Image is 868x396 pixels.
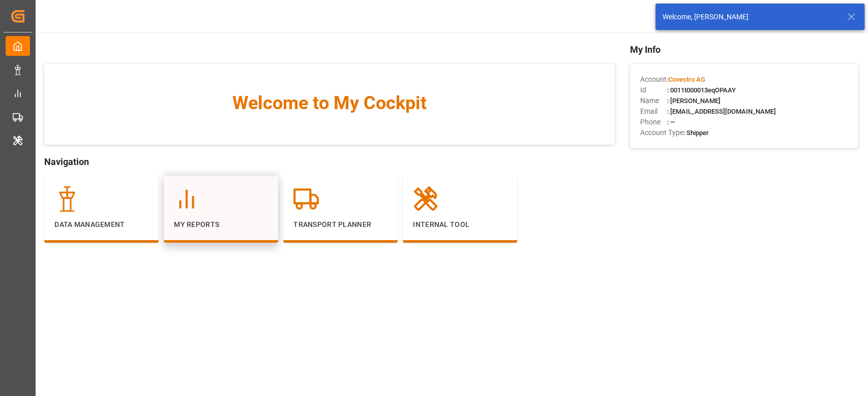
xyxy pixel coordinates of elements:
div: Welcome, [PERSON_NAME] [663,12,837,22]
span: My Info [630,43,858,56]
span: Phone [640,117,667,127]
span: Account Type [640,127,683,138]
p: Internal Tool [413,219,507,230]
span: Welcome to My Cockpit [65,89,594,117]
span: : Shipper [683,129,709,137]
span: : — [667,118,675,126]
span: Name [640,95,667,106]
p: My Reports [174,219,268,230]
p: Data Management [54,219,148,230]
span: Covestro AG [669,76,705,83]
span: : [EMAIL_ADDRESS][DOMAIN_NAME] [667,108,776,115]
span: Account [640,74,667,85]
span: : 0011t000013eqOPAAY [667,86,736,94]
span: Navigation [44,155,614,169]
span: Id [640,85,667,95]
p: Transport Planner [293,219,387,230]
span: Email [640,106,667,117]
span: : [PERSON_NAME] [667,97,721,105]
span: : [667,76,705,83]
